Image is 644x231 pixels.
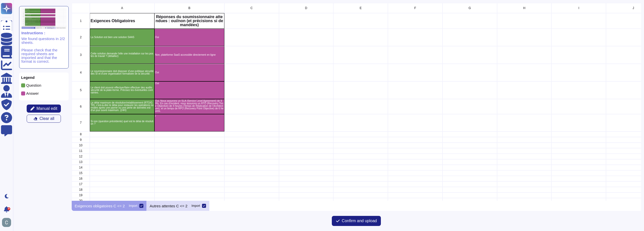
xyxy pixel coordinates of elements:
p: Le client doit pouvoir effectuer/faire effectuer des audits sécurité de la plate-forme. Précisez ... [91,86,154,94]
p: Instructions : [21,31,66,35]
span: D [305,7,307,10]
div: 16 [72,176,90,181]
div: 11 [72,148,90,154]
p: Exigences obligatoires C <= 2 [75,204,125,208]
div: 4 [72,64,90,81]
p: / [155,115,223,117]
img: instruction [21,8,66,29]
p: We found questions in 2/2 sheets. Please check that the required sheets are imported and that the... [21,37,66,63]
p: Réponses du soumissionnaire attendues : oui/non (et précisions si demandées) [155,15,223,27]
p: Le soumissionnaire doit disposer d'une politique sécurité des SI et d'une organisation formalisée... [91,70,154,75]
span: A [121,7,123,10]
button: user [1,217,15,228]
span: F [414,7,416,10]
p: Non, plateforme SaaS accessible directement en ligne [155,54,223,56]
div: 17 [72,181,90,187]
div: 5 [72,81,90,99]
p: La Solution est bien une solution SAAS [91,36,154,39]
p: Si non (question précédente) quel est le délai de résolution ? [91,120,154,125]
span: C [251,7,253,10]
div: 13 [72,159,90,165]
div: 9+ [7,207,10,210]
div: 12 [72,154,90,159]
p: Legend [21,76,67,79]
span: B [188,7,190,10]
p: Oui, Nous assurons un SLA (Service Level Agreement) de 99%. En cas d’incident, nous assurons un R... [155,100,223,112]
span: Confirm and upload [342,219,377,223]
button: Manual edit [27,105,61,113]
div: 20 [72,198,90,204]
div: Import [129,204,137,207]
p: Oui [155,71,223,74]
span: E [360,7,362,10]
div: 7 [72,114,90,132]
div: 14 [72,165,90,170]
p: Oui [155,36,223,39]
div: 1 [72,13,90,29]
p: Cette solution demande t'elle une installation sur les postes de travail ? (détaillez) [91,52,154,57]
span: H [523,7,526,10]
div: 9 [72,137,90,143]
p: Autres attentes C <= 2 [150,204,187,208]
div: 15 [72,170,90,176]
div: 8 [72,131,90,137]
div: Import [191,204,200,207]
span: I [578,7,579,10]
p: Oui [155,82,223,85]
p: Answer [26,91,39,95]
p: Question [26,83,41,87]
button: Clear all [27,115,61,123]
span: J [632,7,634,10]
div: 6 [72,99,90,114]
button: Confirm and upload [332,216,381,226]
div: 2 [72,29,90,46]
div: 19 [72,192,90,198]
div: grid [72,3,641,201]
span: G [468,7,471,10]
img: user [2,218,11,227]
p: Exigences Obligatoires [91,19,154,23]
div: 18 [72,187,90,192]
span: Manual edit [36,107,57,111]
div: 3 [72,46,90,64]
div: 10 [72,143,90,148]
span: Clear all [39,117,54,121]
p: Le délai maximum de résolution/retablissement (RTO/GTR), c'est-à-dire le délai pour restaurer les... [91,102,154,112]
